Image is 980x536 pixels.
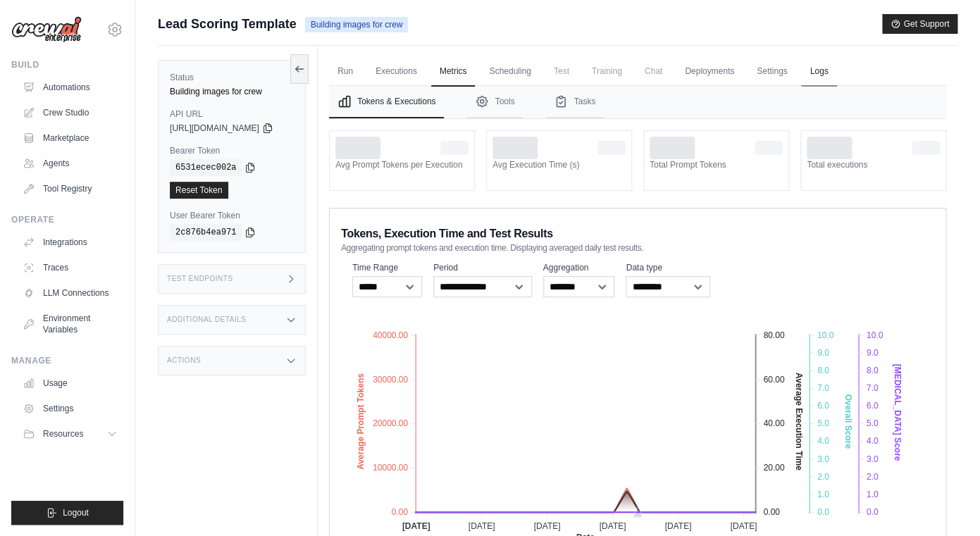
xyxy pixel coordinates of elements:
[158,14,297,34] span: Lead Scoring Template
[817,436,829,446] tspan: 4.0
[817,348,829,358] tspan: 9.0
[305,17,409,32] span: Building images for crew
[763,330,784,340] tspan: 80.00
[367,57,426,87] a: Executions
[817,471,829,481] tspan: 2.0
[170,145,294,156] label: Bearer Token
[545,57,578,85] span: Test
[17,256,123,279] a: Traces
[466,86,523,118] button: Tools
[17,231,123,254] a: Integrations
[763,418,784,428] tspan: 40.00
[748,57,795,87] a: Settings
[329,86,946,118] nav: Tabs
[794,373,804,470] text: Average Execution Time
[170,159,242,176] code: 6531ecec002a
[867,401,879,411] tspan: 6.0
[335,159,469,170] dt: Avg Prompt Tokens per Execution
[676,57,743,87] a: Deployments
[867,490,879,499] tspan: 1.0
[167,316,246,324] h3: Additional Details
[867,366,879,375] tspan: 8.0
[392,507,409,517] tspan: 0.00
[817,507,829,517] tspan: 0.0
[170,86,294,97] div: Building images for crew
[650,159,783,170] dt: Total Prompt Tokens
[17,101,123,124] a: Crew Studio
[817,401,829,411] tspan: 6.0
[867,330,883,340] tspan: 10.0
[11,214,123,225] div: Operate
[431,57,476,87] a: Metrics
[867,383,879,393] tspan: 7.0
[867,348,879,358] tspan: 9.0
[170,108,294,120] label: API URL
[356,373,366,470] text: Average Prompt Tokens
[599,521,626,531] tspan: [DATE]
[17,397,123,420] a: Settings
[817,454,829,463] tspan: 3.0
[17,177,123,200] a: Tool Registry
[545,86,604,118] button: Tasks
[763,374,784,384] tspan: 60.00
[329,86,444,118] button: Tokens & Executions
[433,262,531,273] label: Period
[867,507,879,517] tspan: 0.0
[492,159,626,170] dt: Avg Execution Time (s)
[817,490,829,499] tspan: 1.0
[17,423,123,445] button: Resources
[543,262,615,273] label: Aggregation
[373,463,408,473] tspan: 10000.00
[664,521,691,531] tspan: [DATE]
[910,468,980,536] iframe: Chat Widget
[17,76,123,99] a: Automations
[402,521,430,531] tspan: [DATE]
[11,501,123,525] button: Logout
[817,418,829,428] tspan: 5.0
[373,374,408,384] tspan: 30000.00
[63,507,89,518] span: Logout
[341,242,643,254] span: Aggregating prompt tokens and execution time. Displaying averaged daily test results.
[352,262,422,273] label: Time Range
[763,507,780,517] tspan: 0.00
[730,521,757,531] tspan: [DATE]
[817,383,829,393] tspan: 7.0
[170,182,228,199] a: Reset Token
[626,262,710,273] label: Data type
[882,14,957,34] button: Get Support
[170,123,259,134] span: [URL][DOMAIN_NAME]
[373,330,408,340] tspan: 40000.00
[17,307,123,341] a: Environment Variables
[807,159,940,170] dt: Total executions
[867,436,879,446] tspan: 4.0
[11,59,123,70] div: Build
[341,225,553,242] span: Tokens, Execution Time and Test Results
[17,127,123,149] a: Marketplace
[867,471,879,481] tspan: 2.0
[480,57,539,87] a: Scheduling
[892,364,902,461] text: [MEDICAL_DATA] Score
[373,418,408,428] tspan: 20000.00
[170,72,294,83] label: Status
[11,16,82,43] img: Logo
[801,57,836,87] a: Logs
[170,224,242,241] code: 2c876b4ea971
[583,57,631,85] span: Training is not available until the deployment is complete
[17,282,123,304] a: LLM Connections
[534,521,561,531] tspan: [DATE]
[817,330,834,340] tspan: 10.0
[17,372,123,394] a: Usage
[43,428,83,440] span: Resources
[636,57,671,85] span: Chat is not available until the deployment is complete
[170,210,294,221] label: User Bearer Token
[167,275,233,283] h3: Test Endpoints
[17,152,123,175] a: Agents
[11,355,123,366] div: Manage
[867,454,879,463] tspan: 3.0
[867,418,879,428] tspan: 5.0
[763,463,784,473] tspan: 20.00
[843,394,852,449] text: Overall Score
[469,521,495,531] tspan: [DATE]
[167,356,201,365] h3: Actions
